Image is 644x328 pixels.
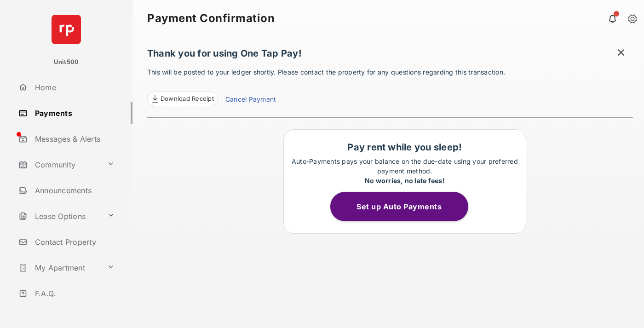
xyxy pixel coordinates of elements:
a: Lease Options [15,205,103,227]
h1: Thank you for using One Tap Pay! [147,48,633,63]
a: Home [15,76,132,98]
p: Auto-Payments pays your balance on the due-date using your preferred payment method. [288,156,521,185]
span: Download Receipt [161,94,214,104]
a: Payments [15,102,132,124]
a: Contact Property [15,231,132,253]
a: Announcements [15,179,132,201]
div: No worries, no late fees! [288,176,521,185]
a: Cancel Payment [225,94,276,106]
a: Community [15,154,103,176]
img: svg+xml;base64,PHN2ZyB4bWxucz0iaHR0cDovL3d3dy53My5vcmcvMjAwMC9zdmciIHdpZHRoPSI2NCIgaGVpZ2h0PSI2NC... [52,15,81,44]
p: This will be posted to your ledger shortly. Please contact the property for any questions regardi... [147,67,633,106]
a: Messages & Alerts [15,128,132,150]
a: Download Receipt [147,92,218,106]
button: Set up Auto Payments [330,192,468,221]
strong: Payment Confirmation [147,13,275,24]
h1: Pay rent while you sleep! [288,142,521,153]
a: Set up Auto Payments [330,202,479,211]
a: My Apartment [15,257,103,279]
a: F.A.Q. [15,282,132,305]
p: Unit500 [54,58,79,67]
